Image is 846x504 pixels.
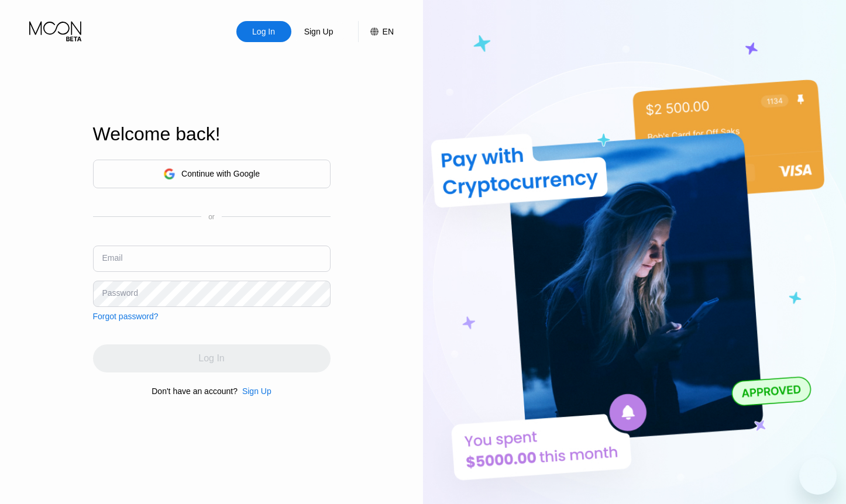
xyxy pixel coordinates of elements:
div: or [208,213,215,221]
div: Password [102,288,138,298]
div: Sign Up [242,386,271,396]
div: Log In [236,21,291,42]
div: Sign Up [291,21,346,42]
div: Email [102,253,123,263]
iframe: Button to launch messaging window [799,457,837,495]
div: Forgot password? [93,312,159,321]
div: Log In [251,26,276,37]
div: Welcome back! [93,123,331,145]
div: EN [383,27,394,36]
div: Don't have an account? [152,386,238,396]
div: Continue with Google [181,169,260,178]
div: EN [358,21,394,42]
div: Sign Up [238,386,271,396]
div: Sign Up [303,26,335,37]
div: Continue with Google [93,160,331,188]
